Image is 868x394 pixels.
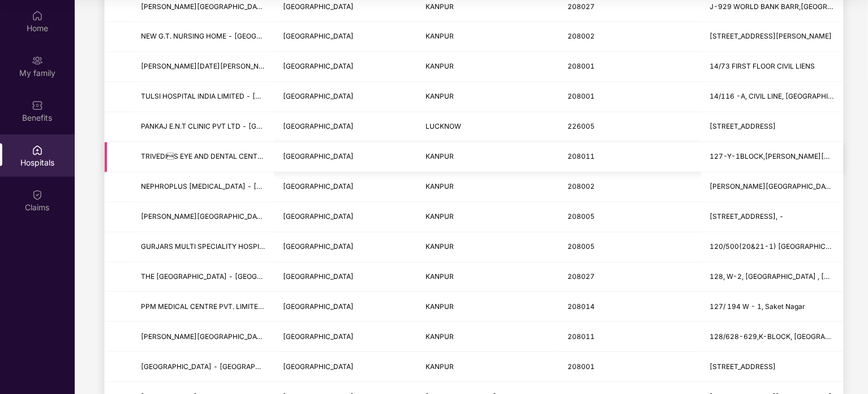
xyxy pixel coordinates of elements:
[274,262,416,293] td: UTTAR PRADESH
[416,352,558,382] td: KANPUR
[426,32,454,40] span: KANPUR
[283,152,354,160] span: [GEOGRAPHIC_DATA]
[274,292,416,322] td: UTTAR PRADESH
[274,232,416,262] td: UTTAR PRADESH
[426,362,454,371] span: KANPUR
[141,152,341,160] span: TRIVEDIS EYE AND DENTAL CENTER-[GEOGRAPHIC_DATA]
[701,142,843,172] td: 127-Y-1BLOCK,KIDWAI NAGAR,
[426,62,454,70] span: KANPUR
[141,92,323,100] span: TULSI HOSPITAL INDIA LIMITED - [GEOGRAPHIC_DATA]
[141,302,342,311] span: PPM MEDICAL CENTRE PVT. LIMITED - [GEOGRAPHIC_DATA]
[416,202,558,232] td: KANPUR
[274,22,416,52] td: UTTAR PRADESH
[274,172,416,202] td: UTTAR PRADESH
[32,145,43,156] img: svg+xml;base64,PHN2ZyBpZD0iSG9zcGl0YWxzIiB4bWxucz0iaHR0cDovL3d3dy53My5vcmcvMjAwMC9zdmciIHdpZHRoPS...
[283,122,354,130] span: [GEOGRAPHIC_DATA]
[141,272,306,281] span: THE [GEOGRAPHIC_DATA] - [GEOGRAPHIC_DATA]
[426,182,454,190] span: KANPUR
[141,212,346,221] span: [PERSON_NAME][GEOGRAPHIC_DATA] - [GEOGRAPHIC_DATA]
[141,122,319,130] span: PANKAJ E.N.T CLINIC PVT LTD - [GEOGRAPHIC_DATA]
[283,332,354,341] span: [GEOGRAPHIC_DATA]
[568,122,595,130] span: 226005
[710,212,784,221] span: [STREET_ADDRESS], -
[701,292,843,322] td: 127/ 194 W - 1, Saket Nagar
[32,100,43,111] img: svg+xml;base64,PHN2ZyBpZD0iQmVuZWZpdHMiIHhtbG5zPSJodHRwOi8vd3d3LnczLm9yZy8yMDAwL3N2ZyIgd2lkdGg9Ij...
[141,362,290,371] span: [GEOGRAPHIC_DATA] - [GEOGRAPHIC_DATA]
[568,92,595,100] span: 208001
[283,182,354,190] span: [GEOGRAPHIC_DATA]
[132,112,274,142] td: PANKAJ E.N.T CLINIC PVT LTD - LUCKNOW
[568,362,595,371] span: 208001
[710,362,776,371] span: [STREET_ADDRESS]
[416,142,558,172] td: KANPUR
[416,172,558,202] td: KANPUR
[710,32,832,40] span: [STREET_ADDRESS][PERSON_NAME]
[701,232,843,262] td: 120/500(20&21-1) Lajpat Nagar
[132,22,274,52] td: NEW G.T. NURSING HOME - KANPUR
[32,189,43,201] img: svg+xml;base64,PHN2ZyBpZD0iQ2xhaW0iIHhtbG5zPSJodHRwOi8vd3d3LnczLm9yZy8yMDAwL3N2ZyIgd2lkdGg9IjIwIi...
[274,142,416,172] td: UTTAR PRADESH
[141,332,346,341] span: [PERSON_NAME][GEOGRAPHIC_DATA] - [GEOGRAPHIC_DATA]
[274,202,416,232] td: UTTAR PRADESH
[141,62,317,70] span: [PERSON_NAME][DATE][PERSON_NAME]A - KANPUR
[416,82,558,112] td: KANPUR
[701,352,843,382] td: 25/11 CANAL ROAD, SAGAR MARKET, KANPUR, UTTAR PRADESH
[701,202,843,232] td: 117/52, Sarvodaya Nagar, -
[132,202,274,232] td: J L ROHATGI HOSPITAL - Kanpur
[416,112,558,142] td: LUCKNOW
[416,52,558,82] td: KANPUR
[132,292,274,322] td: PPM MEDICAL CENTRE PVT. LIMITED - Kanpur
[132,232,274,262] td: GURJARS MULTI SPECIALITY HOSPITAL - KANPUR
[32,55,43,66] img: svg+xml;base64,PHN2ZyB3aWR0aD0iMjAiIGhlaWdodD0iMjAiIHZpZXdCb3g9IjAgMCAyMCAyMCIgZmlsbD0ibm9uZSIgeG...
[426,152,454,160] span: KANPUR
[274,322,416,352] td: UTTAR PRADESH
[416,292,558,322] td: KANPUR
[701,322,843,352] td: 128/628-629,K-BLOCK, KIDWAI NAGAR
[710,62,815,70] span: 14/73 FIRST FLOOR CIVIL LIENS
[710,122,776,130] span: [STREET_ADDRESS]
[274,82,416,112] td: UTTAR PRADESH
[283,2,354,11] span: [GEOGRAPHIC_DATA]
[274,352,416,382] td: UTTAR PRADESH
[701,172,843,202] td: MADHURAJ HOSPITAL,NO:113/121-A,MOTI JHEEL GATE ,SWAROOP NAGAR
[283,212,354,221] span: [GEOGRAPHIC_DATA]
[283,302,354,311] span: [GEOGRAPHIC_DATA]
[568,242,595,251] span: 208005
[283,62,354,70] span: [GEOGRAPHIC_DATA]
[283,32,354,40] span: [GEOGRAPHIC_DATA]
[132,352,274,382] td: NORTH STAR HOSPITAL - KANPUR
[141,32,305,40] span: NEW G.T. NURSING HOME - [GEOGRAPHIC_DATA]
[710,302,806,311] span: 127/ 194 W - 1, Saket Nagar
[701,112,843,142] td: 56-C, SINGER NAGAR,KANPUR ROAD, ALAMBAGH
[568,302,595,311] span: 208014
[568,32,595,40] span: 208002
[426,242,454,251] span: KANPUR
[426,272,454,281] span: KANPUR
[132,172,274,202] td: NEPHROPLUS DIALYSIS CENTER - KANPUR
[701,262,843,293] td: 128, W-2, BARRA BY PASS , DAMODAR NAGAR AT NEAR DOON HOUSE ROAD
[701,52,843,82] td: 14/73 FIRST FLOOR CIVIL LIENS
[426,2,454,11] span: KANPUR
[283,92,354,100] span: [GEOGRAPHIC_DATA]
[283,362,354,371] span: [GEOGRAPHIC_DATA]
[426,92,454,100] span: KANPUR
[416,22,558,52] td: KANPUR
[568,212,595,221] span: 208005
[701,22,843,52] td: 7/223, GUTAIYA SWAROOP NAGAR
[32,10,43,22] img: svg+xml;base64,PHN2ZyBpZD0iSG9tZSIgeG1sbnM9Imh0dHA6Ly93d3cudzMub3JnLzIwMDAvc3ZnIiB3aWR0aD0iMjAiIG...
[141,242,308,251] span: GURJARS MULTI SPECIALITY HOSPITAL - KANPUR
[141,182,324,190] span: NEPHROPLUS [MEDICAL_DATA] - [GEOGRAPHIC_DATA]
[132,82,274,112] td: TULSI HOSPITAL INDIA LIMITED - KANPUR
[426,122,461,130] span: LUCKNOW
[283,242,354,251] span: [GEOGRAPHIC_DATA]
[568,272,595,281] span: 208027
[426,332,454,341] span: KANPUR
[132,142,274,172] td: TRIVEDIS EYE AND DENTAL CENTER-KANPUR
[132,322,274,352] td: MADHULOK HOSPITAL - Kanpur
[568,152,595,160] span: 208011
[274,52,416,82] td: UTTAR PRADESH
[568,62,595,70] span: 208001
[416,232,558,262] td: KANPUR
[568,182,595,190] span: 208002
[426,212,454,221] span: KANPUR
